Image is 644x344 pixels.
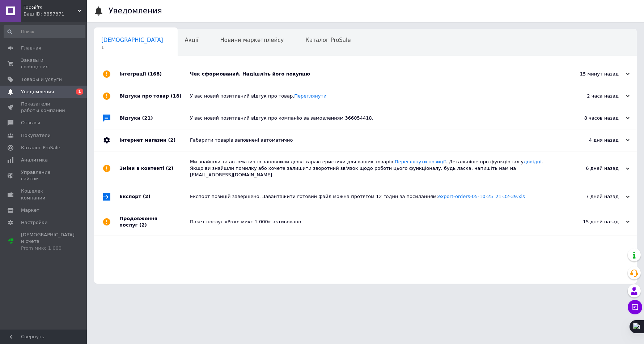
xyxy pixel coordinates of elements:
[119,208,190,236] div: Продовження послуг
[148,71,162,77] span: (168)
[21,145,60,151] span: Каталог ProSale
[524,159,542,164] a: довідці
[101,37,163,43] span: [DEMOGRAPHIC_DATA]
[557,115,630,121] div: 8 часов назад
[21,101,67,114] span: Показатели работы компании
[21,45,41,51] span: Главная
[21,207,39,214] span: Маркет
[143,194,151,199] span: (2)
[171,93,182,99] span: (18)
[119,186,190,208] div: Експорт
[142,115,153,121] span: (21)
[190,137,557,143] div: Габарити товарів заповнені автоматично
[190,159,557,179] div: Ми знайшли та автоматично заповнили деякі характеристики для ваших товарів. . Детальніше про функ...
[24,11,87,17] div: Ваш ID: 3857371
[21,188,67,201] span: Кошелек компании
[168,137,175,143] span: (2)
[294,93,326,99] a: Переглянути
[139,222,147,228] span: (2)
[76,89,83,95] span: 1
[190,219,557,225] div: Пакет послуг «Prom микс 1 000» активовано
[119,151,190,186] div: Зміни в контенті
[220,37,284,43] span: Новини маркетплейсу
[166,165,173,171] span: (2)
[119,129,190,151] div: Інтернет магазин
[21,120,40,126] span: Отзывы
[4,25,85,38] input: Поиск
[21,245,75,251] div: Prom микс 1 000
[190,115,557,121] div: У вас новий позитивний відгук про компанію за замовленням 366054418.
[438,194,525,199] a: export-orders-05-10-25_21-32-39.xls
[21,232,75,251] span: [DEMOGRAPHIC_DATA] и счета
[21,157,48,163] span: Аналитика
[305,37,351,43] span: Каталог ProSale
[190,193,557,200] div: Експорт позицій завершено. Завантажити готовий файл можна протягом 12 годин за посиланням:
[190,71,557,77] div: Чек сформований. Надішліть його покупцю
[21,89,54,95] span: Уведомления
[395,159,446,164] a: Переглянути позиції
[119,63,190,85] div: Інтеграції
[21,76,62,83] span: Товары и услуги
[557,93,630,99] div: 2 часа назад
[21,132,51,139] span: Покупатели
[628,300,642,314] button: Чат с покупателем
[101,45,163,50] span: 1
[190,93,557,99] div: У вас новий позитивний відгук про товар.
[119,107,190,129] div: Відгуки
[21,219,47,226] span: Настройки
[21,169,67,182] span: Управление сайтом
[557,165,630,172] div: 6 дней назад
[119,85,190,107] div: Відгуки про товар
[557,71,630,77] div: 15 минут назад
[557,193,630,200] div: 7 дней назад
[557,137,630,143] div: 4 дня назад
[557,219,630,225] div: 15 дней назад
[109,7,162,15] h1: Уведомления
[24,4,78,11] span: TopGifts
[21,57,67,70] span: Заказы и сообщения
[185,37,199,43] span: Акції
